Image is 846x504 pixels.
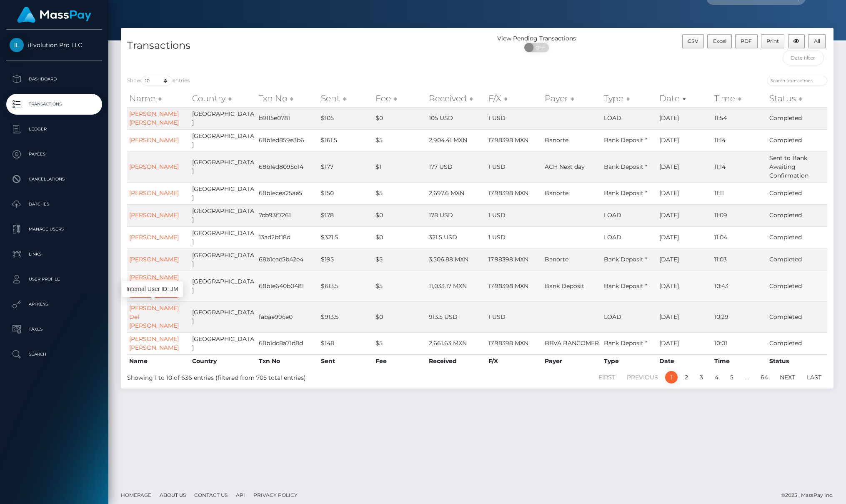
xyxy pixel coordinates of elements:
[788,34,805,48] button: Column visibility
[319,301,373,332] td: $913.5
[781,491,840,500] div: © 2025 , MassPay Inc.
[602,271,657,301] td: Bank Deposit *
[319,151,373,182] td: $177
[10,348,99,361] p: Search
[6,169,102,190] a: Cancellations
[190,271,257,301] td: [GEOGRAPHIC_DATA]
[129,233,179,241] a: [PERSON_NAME]
[814,38,820,44] span: All
[602,151,657,182] td: Bank Deposit *
[657,151,712,182] td: [DATE]
[190,182,257,204] td: [GEOGRAPHIC_DATA]
[486,107,542,129] td: 1 USD
[427,301,486,332] td: 913.5 USD
[529,43,550,52] span: OFF
[127,76,190,85] label: Show entries
[427,90,486,107] th: Received: activate to sort column ascending
[545,189,568,197] span: Banorte
[10,123,99,135] p: Ledger
[257,129,318,151] td: 68b1ed859e3b6
[741,38,752,44] span: PDF
[373,204,427,226] td: $0
[767,151,827,182] td: Sent to Bank, Awaiting Confirmation
[10,98,99,110] p: Transactions
[545,163,585,171] span: ACH Next day
[767,204,827,226] td: Completed
[6,219,102,240] a: Manage Users
[319,204,373,226] td: $178
[767,354,827,368] th: Status
[156,489,189,501] a: About Us
[190,301,257,332] td: [GEOGRAPHIC_DATA]
[122,281,183,297] div: Internal User ID: JM
[129,110,179,126] a: [PERSON_NAME] [PERSON_NAME]
[602,226,657,248] td: LOAD
[543,354,602,368] th: Payer
[486,129,542,151] td: 17.98398 MXN
[319,271,373,301] td: $613.5
[6,144,102,165] a: Payees
[712,151,767,182] td: 11:14
[10,73,99,85] p: Dashboard
[141,76,173,85] select: Showentries
[602,332,657,354] td: Bank Deposit *
[190,248,257,271] td: [GEOGRAPHIC_DATA]
[775,371,800,384] a: Next
[191,489,231,501] a: Contact Us
[250,489,301,501] a: Privacy Policy
[129,189,179,197] a: [PERSON_NAME]
[17,7,91,23] img: MassPay Logo
[427,182,486,204] td: 2,697.6 MXN
[6,244,102,265] a: Links
[486,151,542,182] td: 1 USD
[257,226,318,248] td: 13ad2bf18d
[602,204,657,226] td: LOAD
[129,211,179,219] a: [PERSON_NAME]
[118,489,155,501] a: Homepage
[680,371,693,384] a: 2
[756,371,773,384] a: 64
[190,354,257,368] th: Country
[127,38,471,53] h4: Transactions
[6,194,102,215] a: Batches
[712,301,767,332] td: 10:29
[486,301,542,332] td: 1 USD
[319,354,373,368] th: Sent
[373,90,427,107] th: Fee: activate to sort column ascending
[373,248,427,271] td: $5
[10,173,99,186] p: Cancellations
[695,371,708,384] a: 3
[767,271,827,301] td: Completed
[545,282,584,290] span: Bank Deposit
[127,90,190,107] th: Name: activate to sort column ascending
[319,107,373,129] td: $105
[712,107,767,129] td: 11:54
[257,151,318,182] td: 68b1ed8095d14
[190,226,257,248] td: [GEOGRAPHIC_DATA]
[427,204,486,226] td: 178 USD
[190,204,257,226] td: [GEOGRAPHIC_DATA]
[190,107,257,129] td: [GEOGRAPHIC_DATA]
[373,271,427,301] td: $5
[486,332,542,354] td: 17.98398 MXN
[486,182,542,204] td: 17.98398 MXN
[767,301,827,332] td: Completed
[6,94,102,115] a: Transactions
[682,34,704,48] button: CSV
[486,226,542,248] td: 1 USD
[127,370,412,382] div: Showing 1 to 10 of 636 entries (filtered from 705 total entries)
[233,489,248,501] a: API
[10,298,99,311] p: API Keys
[427,354,486,368] th: Received
[712,332,767,354] td: 10:01
[712,248,767,271] td: 11:03
[373,354,427,368] th: Fee
[665,371,678,384] a: 1
[427,248,486,271] td: 3,506.88 MXN
[802,371,826,384] a: Last
[190,129,257,151] td: [GEOGRAPHIC_DATA]
[767,76,827,85] input: Search transactions
[129,335,179,351] a: [PERSON_NAME] [PERSON_NAME]
[190,90,257,107] th: Country: activate to sort column ascending
[427,107,486,129] td: 105 USD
